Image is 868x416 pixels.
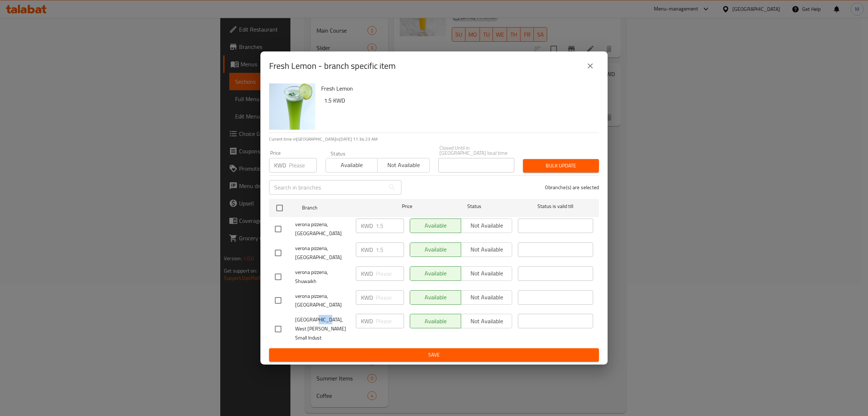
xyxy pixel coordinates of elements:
span: Available [329,160,375,170]
span: Bulk update [529,161,593,170]
span: verona pizzeria, [GEOGRAPHIC_DATA] [295,292,350,310]
span: Status [437,202,512,211]
span: Status is valid till [518,202,593,211]
span: Not available [380,160,426,170]
button: Bulk update [523,159,599,172]
p: KWD [361,245,373,254]
span: verona pizzeria, [GEOGRAPHIC_DATA] [295,220,350,238]
input: Search in branches [269,180,385,195]
button: Save [269,348,599,362]
p: KWD [361,221,373,230]
input: Please enter price [376,266,404,281]
h2: Fresh Lemon - branch specific item [269,60,396,72]
p: 0 branche(s) are selected [545,184,599,191]
h6: 1.5 KWD [324,95,593,105]
p: Current time in [GEOGRAPHIC_DATA] is [DATE] 11:34:23 AM [269,136,599,142]
p: KWD [274,161,286,170]
span: verona pizzeria, [GEOGRAPHIC_DATA] [295,244,350,262]
input: Please enter price [376,314,404,328]
input: Please enter price [376,290,404,305]
button: Not available [377,158,429,172]
p: KWD [361,317,373,325]
img: Fresh Lemon [269,83,315,130]
span: Save [275,350,593,359]
input: Please enter price [289,158,317,172]
span: Branch [302,203,377,212]
span: verona pizzeria, Shuwaikh [295,268,350,286]
span: Price [383,202,431,211]
input: Please enter price [376,219,404,233]
button: close [582,57,599,75]
input: Please enter price [376,242,404,257]
h6: Fresh Lemon [321,83,593,93]
button: Available [325,158,378,172]
p: KWD [361,293,373,302]
span: [GEOGRAPHIC_DATA], West [PERSON_NAME] Small Indust [295,315,350,342]
p: KWD [361,269,373,278]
